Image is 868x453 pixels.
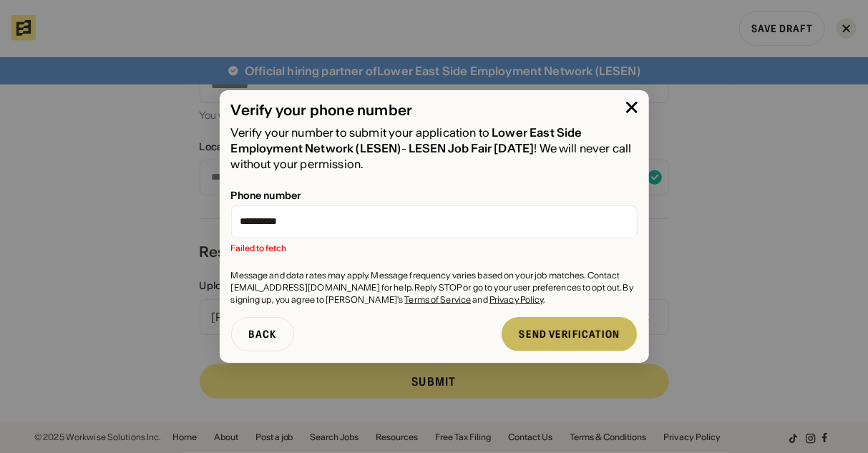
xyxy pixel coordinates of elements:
[409,141,534,155] span: LESEN Job Fair [DATE]
[231,125,582,155] span: Lower East Side Employment Network (LESEN)
[231,125,638,172] div: Verify your number to submit your application to - ! We will never call without your permission.
[231,244,638,253] span: Failed to fetch
[249,329,276,339] div: back
[231,270,638,306] div: Message and data rates may apply. Message frequency varies based on your job matches. Contact [EM...
[231,190,638,202] div: Phone number
[489,294,544,305] a: Privacy Policy
[519,329,620,339] div: send verification
[231,102,638,119] div: Verify your phone number
[404,294,471,305] a: Terms of Service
